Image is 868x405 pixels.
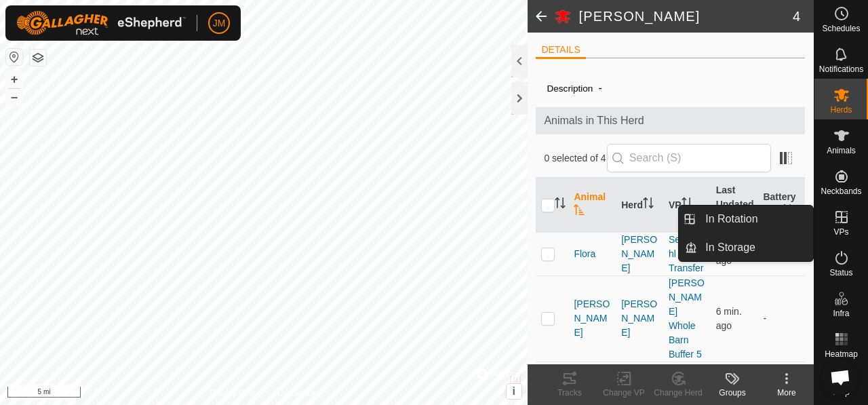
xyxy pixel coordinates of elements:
[544,113,797,129] span: Animals in This Herd
[597,387,651,399] div: Change VP
[542,387,597,399] div: Tracks
[568,178,616,233] th: Animal
[536,43,585,59] li: DETAILS
[210,387,261,400] a: Privacy Policy
[716,306,742,331] span: Aug 29, 2025, 9:18 AM
[669,364,705,403] a: Setterdahl Transfer
[277,387,317,400] a: Contact Us
[819,65,863,73] span: Notifications
[607,144,771,172] input: Search (S)
[711,178,758,233] th: Last Updated
[669,277,705,360] a: [PERSON_NAME] Whole Barn Buffer 5
[651,387,705,399] div: Change Herd
[507,384,521,399] button: i
[643,199,654,210] p-sorticon: Activate to sort
[6,89,22,105] button: –
[759,387,814,399] div: More
[663,178,711,233] th: VP
[6,49,22,65] button: Reset Map
[679,234,813,261] li: In Storage
[757,362,805,405] td: -
[833,309,849,317] span: Infra
[827,147,856,155] span: Animals
[814,364,868,402] a: Help
[574,206,585,217] p-sorticon: Activate to sort
[825,350,858,358] span: Heatmap
[833,388,850,396] span: Help
[757,275,805,362] td: -
[757,178,805,233] th: Battery
[829,269,852,277] span: Status
[30,50,46,66] button: Map Layers
[621,297,658,340] div: [PERSON_NAME]
[822,359,859,396] a: Open chat
[833,228,848,236] span: VPs
[821,187,861,195] span: Neckbands
[669,234,705,273] a: Setterdahl Transfer
[574,297,610,340] span: [PERSON_NAME]
[579,8,793,24] h2: [PERSON_NAME]
[705,387,759,399] div: Groups
[512,385,515,397] span: i
[705,239,755,256] span: In Storage
[705,211,757,227] span: In Rotation
[593,77,607,99] span: -
[555,199,566,210] p-sorticon: Activate to sort
[621,362,658,405] div: [PERSON_NAME]
[793,6,800,26] span: 4
[616,178,663,233] th: Herd
[6,71,22,88] button: +
[621,233,658,275] div: [PERSON_NAME]
[16,11,186,35] img: Gallagher Logo
[547,83,593,94] label: Description
[697,234,813,261] a: In Storage
[697,206,813,233] a: In Rotation
[544,151,606,166] span: 0 selected of 4
[213,16,226,31] span: JM
[574,247,595,261] span: Flora
[682,199,692,210] p-sorticon: Activate to sort
[679,206,813,233] li: In Rotation
[822,24,860,33] span: Schedules
[830,106,852,114] span: Herds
